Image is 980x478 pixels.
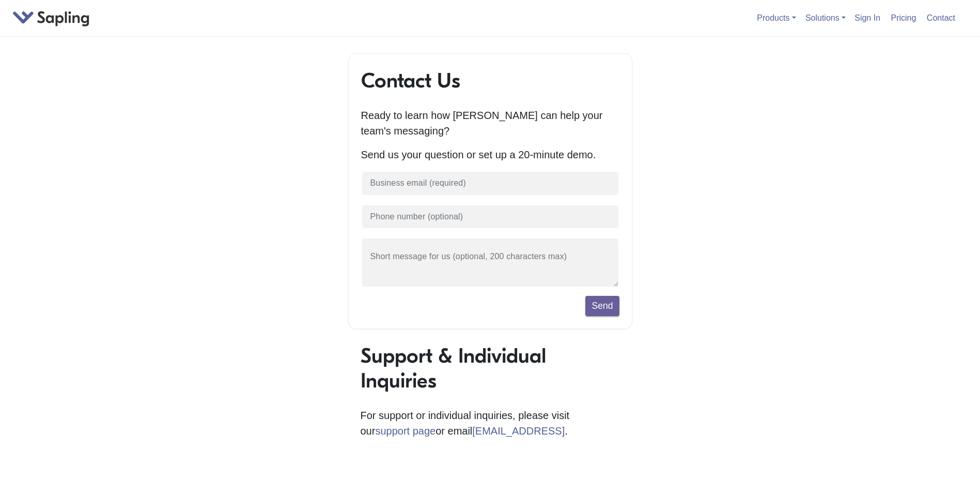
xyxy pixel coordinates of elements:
[361,408,620,439] p: For support or individual inquiries, please visit our or email .
[887,9,921,26] a: Pricing
[805,13,846,22] a: Solutions
[361,68,619,93] h1: Contact Us
[757,13,796,22] a: Products
[361,147,619,162] p: Send us your question or set up a 20-minute demo.
[361,171,619,196] input: Business email (required)
[361,108,619,139] p: Ready to learn how [PERSON_NAME] can help your team's messaging?
[361,204,619,230] input: Phone number (optional)
[850,9,884,26] a: Sign In
[585,296,619,316] button: Send
[472,425,565,437] a: [EMAIL_ADDRESS]
[375,425,435,437] a: support page
[923,9,959,26] a: Contact
[361,343,620,393] h1: Support & Individual Inquiries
